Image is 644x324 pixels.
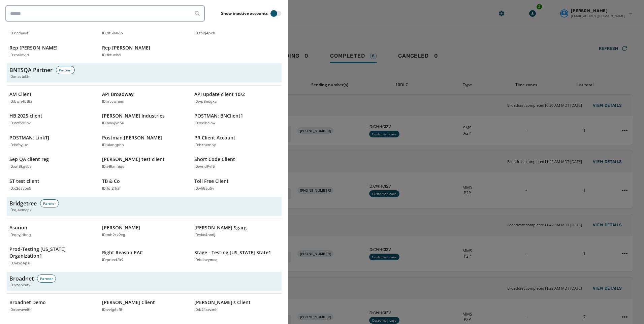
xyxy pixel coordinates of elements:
[7,296,97,316] button: Broadnet DemoID:rbwave8h
[194,134,235,141] p: PR Client Account
[194,31,215,36] p: ID: f39j4pxb
[221,11,268,16] label: Show inactive accounts
[9,261,30,266] p: ID: ve2g4psi
[192,132,282,151] button: PR Client AccountID:hzhernby
[9,164,32,170] p: ID: on8kgybs
[9,274,34,283] h3: Broadnet
[192,296,282,316] button: [PERSON_NAME]'s ClientID:b24svzmh
[9,307,32,313] p: ID: rbwave8h
[9,44,58,51] p: Rep [PERSON_NAME]
[102,91,134,98] p: API Broadway
[7,88,97,107] button: AM ClientID:bwn4bt8z
[9,299,46,306] p: Broadnet Demo
[99,42,189,61] button: Rep [PERSON_NAME]ID:tktucls9
[9,232,31,238] p: ID: qcyjdbng
[102,142,124,148] p: ID: ulangphb
[9,112,42,119] p: HB 2025 client
[9,199,37,207] h3: Bridgetree
[194,307,218,313] p: ID: b24svzmh
[7,110,97,129] button: HB 2025 clientID:ocf395ov
[40,199,59,207] div: Partner
[102,307,122,313] p: ID: vvig6sf8
[9,246,87,259] p: Prod-Testing [US_STATE] Organization1
[194,178,229,185] p: Toll Free Client
[7,175,97,194] button: ST test clientID:c2dsvpo5
[102,257,124,263] p: ID: prbs42k9
[9,186,31,192] p: ID: c2dsvpo5
[9,53,29,58] p: ID: rn6ktvjd
[9,74,31,80] span: ID: mastof2n
[102,299,155,306] p: [PERSON_NAME] Client
[99,175,189,194] button: TB & CoID:fqj2rhaf
[9,283,30,288] span: ID: yzqp2efy
[9,156,49,163] p: Sep QA client reg
[102,134,162,141] p: Postman:[PERSON_NAME]
[192,243,282,269] button: Stage - Testing [US_STATE] State1ID:bdsvymaq
[192,222,282,241] button: [PERSON_NAME] SgargID:ykc4no6j
[102,164,124,170] p: ID: v8kmhjqe
[99,222,189,241] button: [PERSON_NAME]ID:mh2zx9vg
[194,186,214,192] p: ID: vfi8au5y
[9,178,39,185] p: ST test client
[7,243,97,269] button: Prod-Testing [US_STATE] Organization1ID:ve2g4psi
[7,132,97,151] button: POSTMAN: LinkTJID:lxfoyjuz
[102,249,143,256] p: Right Reason PAC
[102,53,121,58] p: ID: tktucls9
[9,224,27,231] p: Asurion
[7,42,97,61] button: Rep [PERSON_NAME]ID:rn6ktvjd
[99,20,189,39] button: Rep [PERSON_NAME]ID:dt5isn6p
[7,153,97,172] button: Sep QA client regID:on8kgybs
[102,224,140,231] p: [PERSON_NAME]
[102,186,121,192] p: ID: fqj2rhaf
[194,112,243,119] p: POSTMAN: BNClient1
[102,178,120,185] p: TB & Co
[192,175,282,194] button: Toll Free ClientID:vfi8au5y
[194,142,216,148] p: ID: hzhernby
[7,20,97,39] button: Rep [PERSON_NAME]ID:ricdyevf
[9,91,32,98] p: AM Client
[194,164,215,170] p: ID: wrid9yf3
[194,224,247,231] p: [PERSON_NAME] Sgarg
[99,132,189,151] button: Postman:[PERSON_NAME]ID:ulangphb
[194,249,271,256] p: Stage - Testing [US_STATE] State1
[9,142,28,148] p: ID: lxfoyjuz
[194,232,215,238] p: ID: ykc4no6j
[99,110,189,129] button: [PERSON_NAME] IndustriesID:bwvjyn3u
[9,66,53,74] h3: BNTSQA Partner
[7,197,282,216] button: BridgetreePartnerID:qj4vmopk
[7,272,282,291] button: BroadnetPartnerID:yzqp2efy
[7,63,282,83] button: BNTSQA PartnerPartnerID:mastof2n
[7,222,97,241] button: AsurionID:qcyjdbng
[9,134,49,141] p: POSTMAN: LinkTJ
[102,121,124,126] p: ID: bwvjyn3u
[99,243,189,269] button: Right Reason PACID:prbs42k9
[192,110,282,129] button: POSTMAN: BNClient1ID:xs2bciow
[102,44,150,51] p: Rep [PERSON_NAME]
[102,232,125,238] p: ID: mh2zx9vg
[192,153,282,172] button: Short Code ClientID:wrid9yf3
[192,88,282,107] button: API update client 10/2ID:yp8nsgxa
[194,257,218,263] p: ID: bdsvymaq
[9,99,32,105] p: ID: bwn4bt8z
[102,31,123,36] p: ID: dt5isn6p
[192,20,282,39] button: Rep [PERSON_NAME]ID:f39j4pxb
[194,91,245,98] p: API update client 10/2
[99,153,189,172] button: [PERSON_NAME] test clientID:v8kmhjqe
[56,66,75,74] div: Partner
[99,88,189,107] button: API BroadwayID:rrvcwnem
[102,156,165,163] p: [PERSON_NAME] test client
[194,156,235,163] p: Short Code Client
[102,99,124,105] p: ID: rrvcwnem
[102,112,165,119] p: [PERSON_NAME] Industries
[37,274,56,283] div: Partner
[194,299,251,306] p: [PERSON_NAME]'s Client
[99,296,189,316] button: [PERSON_NAME] ClientID:vvig6sf8
[9,207,32,213] span: ID: qj4vmopk
[194,121,216,126] p: ID: xs2bciow
[194,99,217,105] p: ID: yp8nsgxa
[9,121,31,126] p: ID: ocf395ov
[9,31,28,36] p: ID: ricdyevf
